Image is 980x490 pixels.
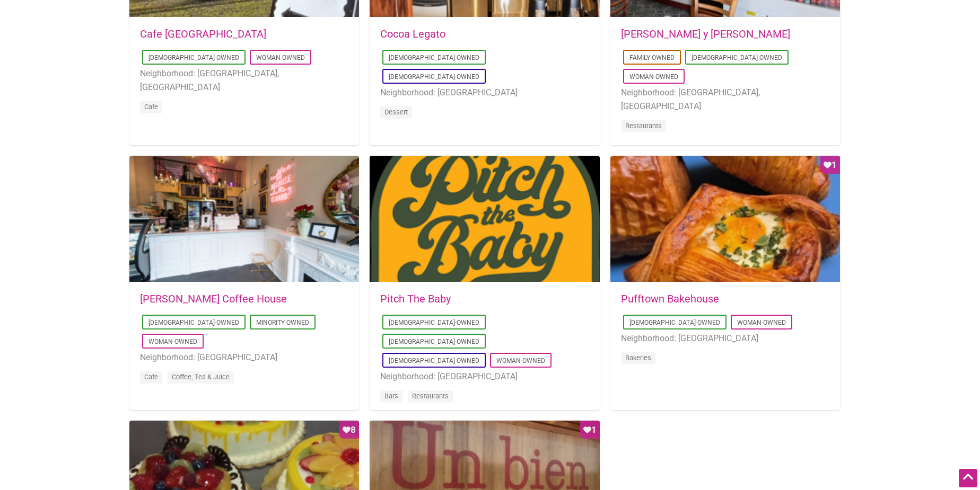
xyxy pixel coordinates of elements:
[629,73,678,81] a: Woman-Owned
[144,103,158,111] a: Cafe
[256,319,309,326] a: Minority-Owned
[256,54,305,61] a: Woman-Owned
[389,73,479,81] a: [DEMOGRAPHIC_DATA]-Owned
[140,292,287,305] a: [PERSON_NAME] Coffee House
[389,357,479,364] a: [DEMOGRAPHIC_DATA]-Owned
[629,54,675,61] a: Family-Owned
[148,319,239,326] a: [DEMOGRAPHIC_DATA]-Owned
[380,292,451,305] a: Pitch The Baby
[737,319,786,326] a: Woman-Owned
[148,54,239,61] a: [DEMOGRAPHIC_DATA]-Owned
[380,28,445,40] a: Cocoa Legato
[384,108,408,116] a: Dessert
[629,319,720,326] a: [DEMOGRAPHIC_DATA]-Owned
[959,469,977,487] div: Scroll Back to Top
[692,54,782,61] a: [DEMOGRAPHIC_DATA]-Owned
[496,357,545,364] a: Woman-Owned
[380,370,589,384] li: Neighborhood: [GEOGRAPHIC_DATA]
[140,28,266,40] a: Cafe [GEOGRAPHIC_DATA]
[389,319,479,326] a: [DEMOGRAPHIC_DATA]-Owned
[389,54,479,61] a: [DEMOGRAPHIC_DATA]-Owned
[144,373,158,381] a: Cafe
[621,332,829,345] li: Neighborhood: [GEOGRAPHIC_DATA]
[148,338,197,345] a: Woman-Owned
[412,392,449,400] a: Restaurants
[140,67,348,94] li: Neighborhood: [GEOGRAPHIC_DATA], [GEOGRAPHIC_DATA]
[621,292,719,305] a: Pufftown Bakehouse
[140,351,348,364] li: Neighborhood: [GEOGRAPHIC_DATA]
[625,122,662,130] a: Restaurants
[625,354,651,362] a: Bakeries
[380,86,589,100] li: Neighborhood: [GEOGRAPHIC_DATA]
[384,392,398,400] a: Bars
[621,86,829,113] li: Neighborhood: [GEOGRAPHIC_DATA], [GEOGRAPHIC_DATA]
[621,28,790,40] a: [PERSON_NAME] y [PERSON_NAME]
[389,338,479,345] a: [DEMOGRAPHIC_DATA]-Owned
[172,373,230,381] a: Coffee, Tea & Juice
